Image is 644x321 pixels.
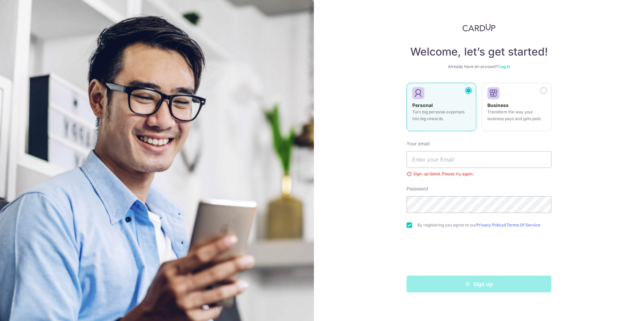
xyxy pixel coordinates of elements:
[407,151,551,168] input: Enter your Email
[412,109,471,122] p: Turn big personal expenses into big rewards.
[482,83,551,135] a: Business Transform the way your business pays and gets paid.
[476,222,504,227] a: Privacy Policy
[407,185,428,192] label: Password
[507,222,540,227] a: Terms Of Service
[498,64,510,69] a: Log in
[407,140,429,147] label: Your email
[412,102,433,108] strong: Personal
[407,83,476,135] a: Personal Turn big personal expenses into big rewards.
[417,222,551,228] label: By registering you agree to our &
[487,102,509,108] strong: Business
[407,45,551,59] h4: Welcome, let’s get started!
[407,64,551,69] div: Already have an account?
[487,109,546,122] p: Transform the way your business pays and gets paid.
[462,24,495,32] img: CardUp Logo
[407,171,551,177] div: Sign-up failed. Please try again.
[428,241,530,267] iframe: reCAPTCHA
